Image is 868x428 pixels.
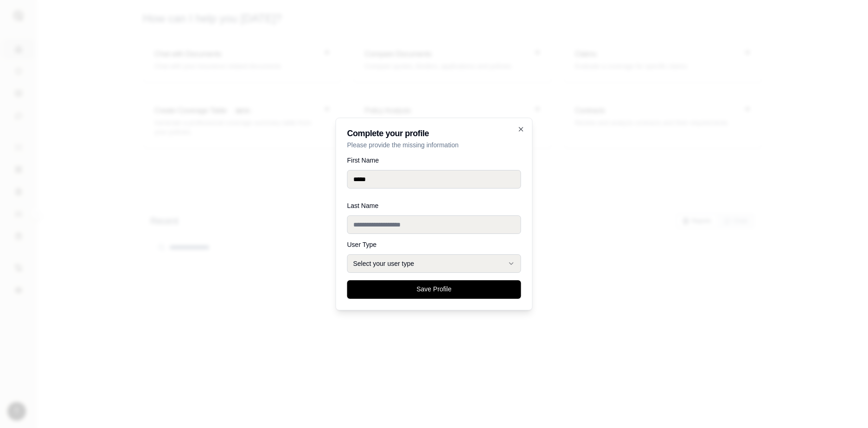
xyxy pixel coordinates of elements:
p: Please provide the missing information [347,140,521,150]
button: Save Profile [347,280,521,299]
h2: Complete your profile [347,129,521,138]
label: First Name [347,157,521,164]
label: User Type [347,241,521,248]
label: Last Name [347,202,521,209]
